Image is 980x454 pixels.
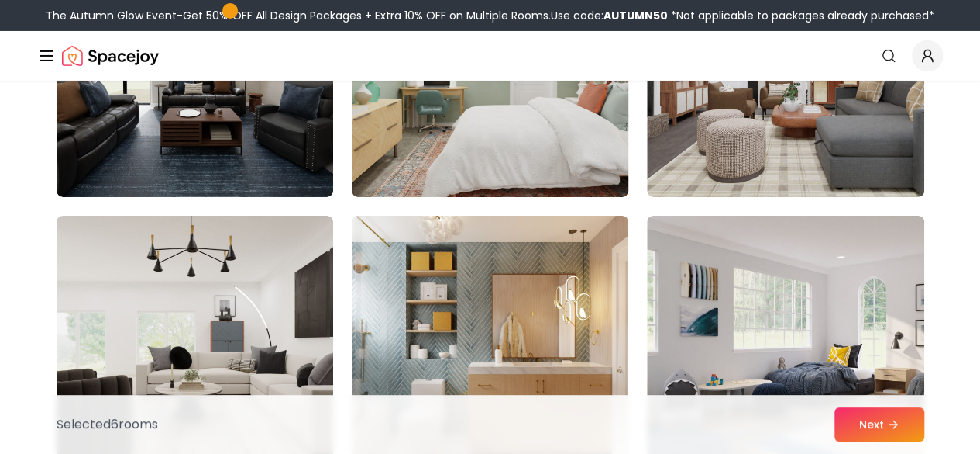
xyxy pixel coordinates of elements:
[37,31,943,81] nav: Global
[62,40,159,71] img: Spacejoy Logo
[668,8,934,23] span: *Not applicable to packages already purchased*
[834,407,924,442] button: Next
[57,415,158,434] p: Selected 6 room s
[62,40,159,71] a: Spacejoy
[551,8,668,23] span: Use code:
[46,8,934,23] div: The Autumn Glow Event-Get 50% OFF All Design Packages + Extra 10% OFF on Multiple Rooms.
[603,8,668,23] b: AUTUMN50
